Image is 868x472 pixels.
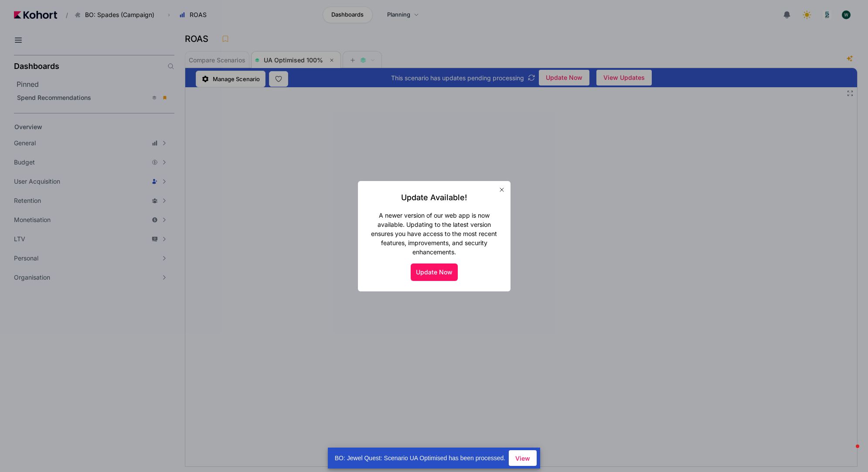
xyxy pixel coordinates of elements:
[838,442,859,463] iframe: Intercom live chat
[515,454,530,463] span: View
[328,448,509,469] div: BO: Jewel Quest: Scenario UA Optimised has been processed.
[401,192,467,204] h2: Update Available!
[368,211,500,257] div: A newer version of our web app is now available. Updating to the latest version ensures you have ...
[509,450,537,466] button: View
[411,263,458,281] button: Update Now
